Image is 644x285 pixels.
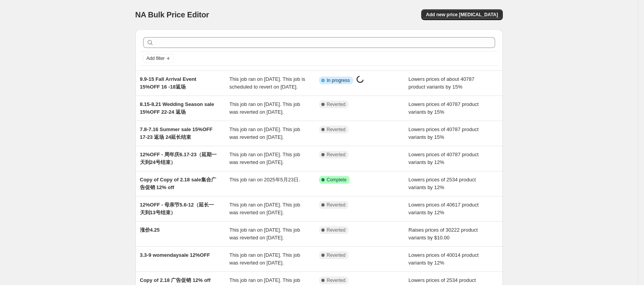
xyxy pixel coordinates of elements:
[229,227,300,241] span: This job ran on [DATE]. This job was reverted on [DATE].
[408,177,476,190] span: Lowers prices of 2534 product variants by 12%
[229,252,300,266] span: This job ran on [DATE]. This job was reverted on [DATE].
[140,277,211,283] span: Copy of 2.18 广告促销 12% off
[327,227,346,233] span: Reverted
[147,55,165,61] span: Add filter
[408,126,478,140] span: Lowers prices of 40787 product variants by 15%
[408,202,478,215] span: Lowers prices of 40617 product variants by 12%
[135,10,209,19] span: NA Bulk Price Editor
[426,12,498,18] span: Add new price [MEDICAL_DATA]
[408,152,478,165] span: Lowers prices of 40787 product variants by 12%
[140,76,196,90] span: 9.9-15 Fall Arrival Event 15%OFF 16 -18返场
[327,126,346,133] span: Reverted
[408,76,475,90] span: Lowers prices of about 40787 product variants by 15%
[327,202,346,208] span: Reverted
[143,54,174,63] button: Add filter
[140,252,210,258] span: 3.3-9 womendaysale 12%OFF
[327,177,347,183] span: Complete
[140,177,216,190] span: Copy of Copy of 2.18 sale集合广告促销 12% off
[327,152,346,158] span: Reverted
[327,277,346,283] span: Reverted
[229,101,300,115] span: This job ran on [DATE]. This job was reverted on [DATE].
[408,101,478,115] span: Lowers prices of 40787 product variants by 15%
[140,126,213,140] span: 7.8-7.16 Summer sale 15%OFF 17-23 返场 24延长结束
[408,252,478,266] span: Lowers prices of 40014 product variants by 12%
[140,101,214,115] span: 8.15-8.21 Wedding Season sale 15%OFF 22-24 返场
[229,202,300,215] span: This job ran on [DATE]. This job was reverted on [DATE].
[421,9,502,20] button: Add new price [MEDICAL_DATA]
[229,152,300,165] span: This job ran on [DATE]. This job was reverted on [DATE].
[140,152,217,165] span: 12%OFF - 周年庆6.17-23（延期一天到24号结束）
[327,77,350,84] span: In progress
[327,252,346,258] span: Reverted
[229,177,300,183] span: This job ran on 2025年5月23日.
[229,126,300,140] span: This job ran on [DATE]. This job was reverted on [DATE].
[229,76,305,90] span: This job ran on [DATE]. This job is scheduled to revert on [DATE].
[327,101,346,108] span: Reverted
[140,202,214,215] span: 12%OFF - 母亲节5.6-12（延长一天到13号结束）
[140,227,160,233] span: 涨价4.25
[408,227,478,241] span: Raises prices of 30222 product variants by $10.00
